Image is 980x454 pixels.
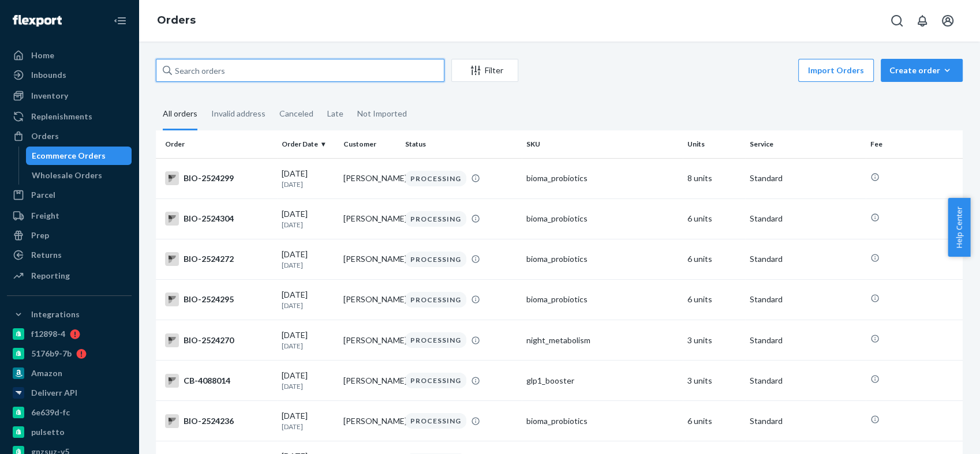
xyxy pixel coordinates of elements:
div: PROCESSING [405,211,466,227]
th: Service [745,130,866,158]
div: PROCESSING [405,373,466,388]
button: Create order [881,59,963,82]
th: Fee [866,130,963,158]
div: Replenishments [31,111,92,122]
div: 5176b9-7b [31,348,72,359]
div: BIO-2524304 [165,212,272,226]
p: Standard [750,172,862,184]
p: Standard [750,375,862,387]
div: PROCESSING [405,332,466,348]
div: night_metabolism [526,335,679,346]
a: Freight [7,207,132,225]
div: PROCESSING [405,171,466,186]
button: Open account menu [936,9,959,32]
div: f12898-4 [31,328,65,340]
div: Ecommerce Orders [32,150,106,162]
div: BIO-2524236 [165,414,272,428]
div: Inbounds [31,69,66,81]
button: Integrations [7,305,132,324]
div: bioma_probiotics [526,213,679,224]
div: [DATE] [282,168,334,189]
ol: breadcrumbs [148,4,205,37]
div: BIO-2524272 [165,252,272,266]
p: Standard [750,213,862,224]
div: Prep [31,230,49,241]
a: Home [7,46,132,65]
div: PROCESSING [405,292,466,307]
div: Wholesale Orders [32,170,102,181]
p: Standard [750,415,862,427]
button: Help Center [948,198,970,257]
div: bioma_probiotics [526,415,679,427]
img: Flexport logo [13,15,62,27]
a: Returns [7,246,132,264]
td: 3 units [683,361,745,401]
a: Orders [7,127,132,145]
th: SKU [522,130,683,158]
div: PROCESSING [405,252,466,267]
td: [PERSON_NAME] [339,279,401,320]
div: BIO-2524295 [165,292,272,306]
td: 6 units [683,239,745,279]
div: Orders [31,130,59,142]
p: [DATE] [282,179,334,189]
div: Create order [889,65,954,76]
div: bioma_probiotics [526,172,679,184]
a: 5176b9-7b [7,344,132,363]
p: [DATE] [282,381,334,391]
td: [PERSON_NAME] [339,198,401,239]
div: Inventory [31,90,68,102]
td: 6 units [683,198,745,239]
div: [DATE] [282,249,334,270]
td: [PERSON_NAME] [339,239,401,279]
button: Filter [451,59,518,82]
th: Status [401,130,522,158]
p: [DATE] [282,422,334,432]
button: Import Orders [798,59,874,82]
div: Reporting [31,270,70,282]
a: Ecommerce Orders [26,147,132,165]
button: Close Navigation [109,9,132,32]
button: Open Search Box [885,9,908,32]
div: Customer [343,139,396,149]
div: All orders [163,99,197,130]
th: Order Date [277,130,339,158]
td: 6 units [683,401,745,441]
p: [DATE] [282,260,334,270]
div: [DATE] [282,370,334,391]
td: 3 units [683,320,745,361]
p: [DATE] [282,301,334,310]
p: [DATE] [282,341,334,351]
div: Home [31,50,54,61]
a: Inventory [7,87,132,105]
div: CB-4088014 [165,374,272,388]
td: 6 units [683,279,745,320]
a: Deliverr API [7,384,132,402]
div: Amazon [31,367,62,379]
div: Integrations [31,309,80,320]
a: 6e639d-fc [7,403,132,422]
div: 6e639d-fc [31,407,70,418]
div: glp1_booster [526,375,679,387]
div: bioma_probiotics [526,253,679,265]
div: Late [327,99,343,129]
div: [DATE] [282,208,334,230]
a: Reporting [7,267,132,285]
div: pulsetto [31,426,65,438]
p: Standard [750,335,862,346]
div: bioma_probiotics [526,294,679,305]
div: Invalid address [211,99,265,129]
p: [DATE] [282,220,334,230]
p: Standard [750,253,862,265]
div: PROCESSING [405,413,466,429]
div: BIO-2524299 [165,171,272,185]
div: Filter [452,65,518,76]
td: [PERSON_NAME] [339,320,401,361]
td: [PERSON_NAME] [339,158,401,198]
a: Amazon [7,364,132,382]
a: Orders [157,14,196,27]
input: Search orders [156,59,444,82]
button: Open notifications [911,9,934,32]
div: Returns [31,249,62,261]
